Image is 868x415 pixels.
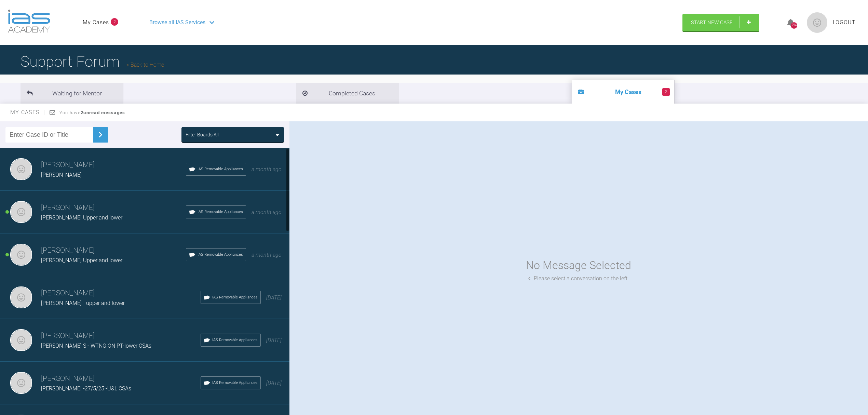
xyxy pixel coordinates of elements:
[95,129,106,140] img: chevronRight.28bd32b0.svg
[833,18,856,27] a: Logout
[212,294,258,300] span: IAS Removable Appliances
[252,252,282,258] span: a month ago
[526,257,631,274] div: No Message Selected
[198,209,243,215] span: IAS Removable Appliances
[21,50,164,73] h1: Support Forum
[198,252,243,258] span: IAS Removable Appliances
[41,214,122,221] span: [PERSON_NAME] Upper and lower
[41,373,201,385] h3: [PERSON_NAME]
[212,380,258,386] span: IAS Removable Appliances
[83,18,109,27] a: My Cases
[41,385,131,392] span: [PERSON_NAME] -27/5/25 -U&L CSAs
[266,337,282,344] span: [DATE]
[662,88,670,96] span: 2
[41,300,125,306] span: [PERSON_NAME] - upper and lower
[10,158,32,180] img: Nicola Bone
[21,83,123,104] li: Waiting for Mentor
[791,22,797,29] div: 294
[198,166,243,172] span: IAS Removable Appliances
[149,18,205,27] span: Browse all IAS Services
[807,12,827,33] img: profile.png
[126,62,164,68] a: Back to Home
[59,110,125,115] span: You have
[8,10,50,33] img: logo-light.3e3ef733.png
[10,329,32,351] img: Nicola Bone
[41,330,201,342] h3: [PERSON_NAME]
[41,172,82,178] span: [PERSON_NAME]
[266,380,282,386] span: [DATE]
[252,209,282,215] span: a month ago
[572,80,674,104] li: My Cases
[266,294,282,301] span: [DATE]
[41,245,186,256] h3: [PERSON_NAME]
[5,127,93,143] input: Enter Case ID or Title
[41,257,122,264] span: [PERSON_NAME] Upper and lower
[41,202,186,214] h3: [PERSON_NAME]
[212,337,258,343] span: IAS Removable Appliances
[41,159,186,171] h3: [PERSON_NAME]
[41,287,201,299] h3: [PERSON_NAME]
[81,110,125,115] strong: 2 unread messages
[528,274,629,283] div: Please select a conversation on the left.
[10,244,32,266] img: Nicola Bone
[296,83,399,104] li: Completed Cases
[691,19,733,26] span: Start New Case
[682,14,759,31] a: Start New Case
[10,109,45,116] span: My Cases
[10,372,32,394] img: Nicola Bone
[252,166,282,173] span: a month ago
[111,18,118,26] span: 2
[10,201,32,223] img: Nicola Bone
[41,343,151,349] span: [PERSON_NAME] S - WTNG ON PT-lower CSAs
[10,286,32,308] img: Nicola Bone
[186,131,219,138] div: Filter Boards: All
